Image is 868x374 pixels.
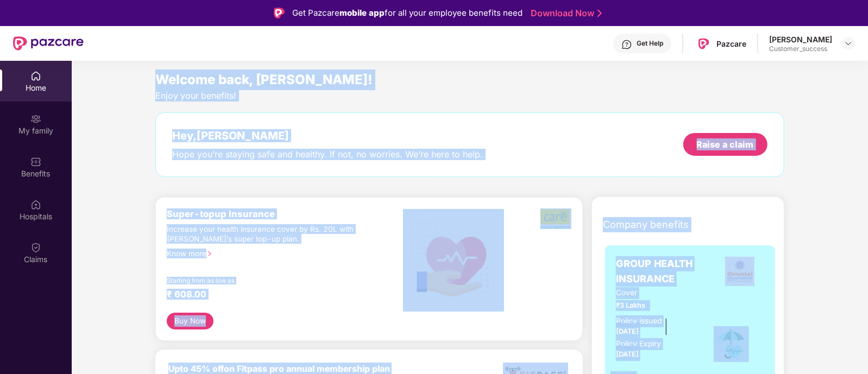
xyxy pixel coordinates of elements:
div: ₹ 608.00 [167,289,392,302]
img: insurerLogo [725,257,754,286]
img: Logo [274,8,285,18]
span: GROUP HEALTH INSURANCE [616,256,715,287]
img: svg+xml;base64,PHN2ZyBpZD0iRHJvcGRvd24tMzJ4MzIiIHhtbG5zPSJodHRwOi8vd3d3LnczLm9yZy8yMDAwL3N2ZyIgd2... [844,39,853,48]
div: Super-topup Insurance [167,208,402,219]
div: Pazcare [716,39,746,49]
div: Get Pazcare for all your employee benefits need [292,7,523,20]
div: Hey, [PERSON_NAME] [172,129,483,142]
img: New Pazcare Logo [13,36,84,50]
div: [PERSON_NAME] [769,34,832,45]
span: Company benefits [603,217,689,232]
div: Increase your health insurance cover by Rs. 20L with [PERSON_NAME]’s super top-up plan. [167,224,356,244]
span: Cover [616,287,699,299]
img: Stroke [597,8,602,19]
span: [DATE] [616,327,639,335]
img: icon [714,326,749,362]
span: right [206,251,212,257]
img: svg+xml;base64,PHN2ZyBpZD0iSG9tZSIgeG1sbnM9Imh0dHA6Ly93d3cudzMub3JnLzIwMDAvc3ZnIiB3aWR0aD0iMjAiIG... [30,71,41,81]
div: Policy Expiry [616,338,661,350]
div: Raise a claim [697,138,754,150]
div: Starting from as low as [167,277,356,284]
div: Enjoy your benefits! [155,90,784,102]
a: Download Now [531,8,599,19]
div: Get Help [637,39,663,48]
img: svg+xml;base64,PHN2ZyB3aWR0aD0iMjAiIGhlaWdodD0iMjAiIHZpZXdCb3g9IjAgMCAyMCAyMCIgZmlsbD0ibm9uZSIgeG... [30,113,41,124]
strong: mobile app [339,8,385,18]
img: svg+xml;base64,PHN2ZyBpZD0iQ2xhaW0iIHhtbG5zPSJodHRwOi8vd3d3LnczLm9yZy8yMDAwL3N2ZyIgd2lkdGg9IjIwIi... [30,242,41,253]
span: [DATE] [616,350,639,358]
button: Buy Now [167,313,213,329]
img: svg+xml;base64,PHN2ZyBpZD0iSGVscC0zMngzMiIgeG1sbnM9Imh0dHA6Ly93d3cudzMub3JnLzIwMDAvc3ZnIiB3aWR0aD... [621,39,632,50]
img: svg+xml;base64,PHN2ZyBpZD0iSG9zcGl0YWxzIiB4bWxucz0iaHR0cDovL3d3dy53My5vcmcvMjAwMC9zdmciIHdpZHRoPS... [30,199,41,210]
b: Upto 45% off [168,364,224,374]
div: Customer_success [769,45,832,53]
span: ₹3 Lakhs [616,300,699,311]
div: Know more [167,249,396,256]
span: Welcome back, [PERSON_NAME]! [155,72,373,87]
img: svg+xml;base64,PHN2ZyB4bWxucz0iaHR0cDovL3d3dy53My5vcmcvMjAwMC9zdmciIHhtbG5zOnhsaW5rPSJodHRwOi8vd3... [403,209,504,312]
b: on Fitpass pro annual membership plan [168,364,390,374]
img: b5dec4f62d2307b9de63beb79f102df3.png [540,208,571,229]
div: Hope you’re staying safe and healthy. If not, no worries. We’re here to help. [172,149,483,160]
img: Pazcare_Logo.png [696,36,712,52]
img: svg+xml;base64,PHN2ZyBpZD0iQmVuZWZpdHMiIHhtbG5zPSJodHRwOi8vd3d3LnczLm9yZy8yMDAwL3N2ZyIgd2lkdGg9Ij... [30,156,41,167]
div: Policy issued [616,315,662,327]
